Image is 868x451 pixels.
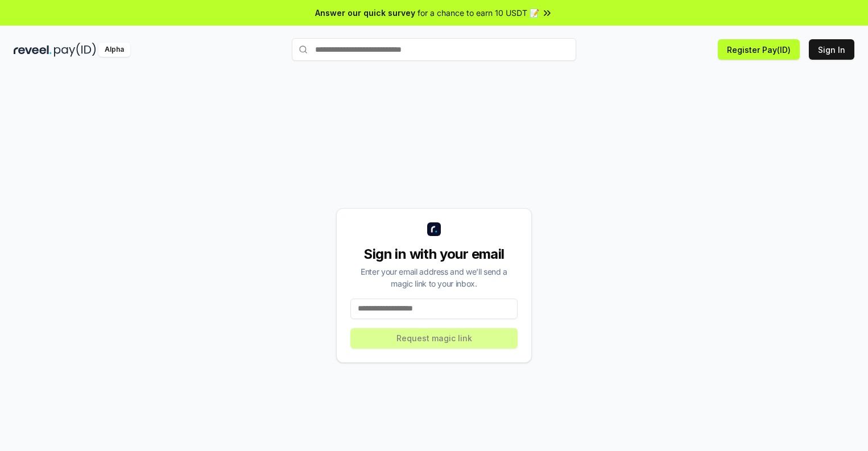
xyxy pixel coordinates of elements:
button: Register Pay(ID) [718,39,800,60]
img: pay_id [54,43,96,57]
img: reveel_dark [14,43,52,57]
span: for a chance to earn 10 USDT 📝 [418,7,539,19]
div: Sign in with your email [350,245,518,263]
button: Sign In [809,39,854,60]
img: logo_small [427,222,441,236]
div: Alpha [98,43,130,57]
span: Answer our quick survey [315,7,415,19]
div: Enter your email address and we’ll send a magic link to your inbox. [350,266,518,289]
